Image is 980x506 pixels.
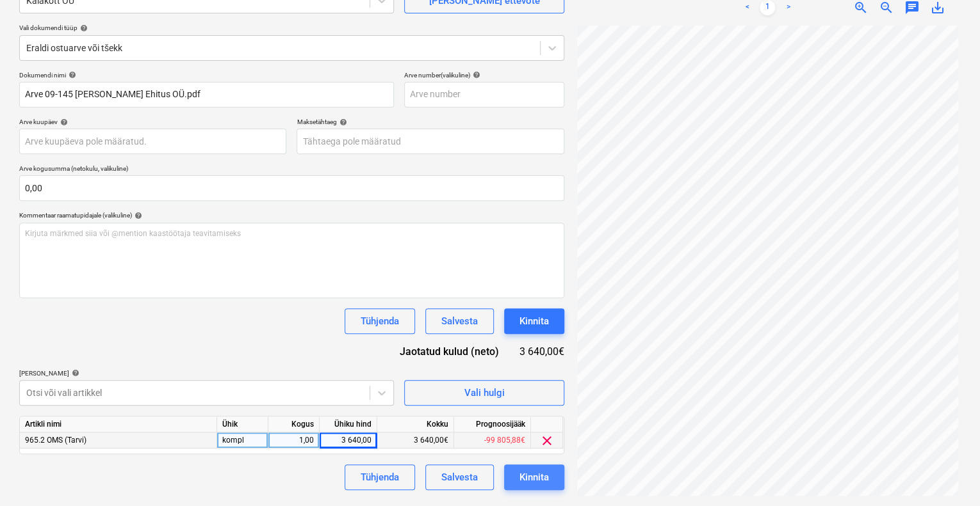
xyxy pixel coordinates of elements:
span: help [470,71,480,79]
input: Arve kogusumma (netokulu, valikuline) [19,175,564,201]
iframe: Chat Widget [916,445,980,506]
div: Maksetähtaeg [297,118,564,126]
div: 3 640,00€ [377,432,454,448]
button: Kinnita [504,464,564,490]
div: Prognoosijääk [454,416,531,432]
span: clear [539,433,555,448]
div: 1,00 [274,432,314,448]
button: Vali hulgi [404,380,564,406]
span: help [336,118,347,126]
span: help [58,118,68,126]
div: Tühjenda [361,469,399,486]
p: Arve kogusumma (netokulu, valikuline) [19,164,564,175]
span: help [132,212,142,219]
div: Arve kuupäev [19,118,286,126]
button: Salvesta [425,464,494,490]
div: Salvesta [441,469,478,486]
div: Ühiku hind [320,416,377,432]
span: help [69,369,79,377]
span: help [78,24,88,32]
div: Jaotatud kulud (neto) [389,344,519,359]
button: Salvesta [425,308,494,334]
div: Vali dokumendi tüüp [19,24,564,32]
button: Tühjenda [345,308,415,334]
input: Dokumendi nimi [19,82,394,107]
div: 3 640,00 [325,432,372,448]
div: Kinnita [519,469,549,486]
div: Tühjenda [361,313,399,329]
div: kompl [217,432,268,448]
div: Ühik [217,416,268,432]
div: Kogus [268,416,320,432]
span: 965.2 OMS (Tarvi) [25,436,86,445]
div: 3 640,00€ [519,344,564,359]
div: Kokku [377,416,454,432]
span: help [66,71,76,79]
div: Artikli nimi [20,416,217,432]
div: Arve number (valikuline) [404,71,564,79]
input: Arve kuupäeva pole määratud. [19,129,286,154]
div: Dokumendi nimi [19,71,394,79]
div: Salvesta [441,313,478,329]
div: -99 805,88€ [454,432,531,448]
div: Kinnita [519,313,549,329]
button: Tühjenda [345,464,415,490]
div: [PERSON_NAME] [19,369,394,377]
div: Kommentaar raamatupidajale (valikuline) [19,211,564,219]
div: Vali hulgi [464,384,504,401]
button: Kinnita [504,308,564,334]
input: Arve number [404,82,564,107]
input: Tähtaega pole määratud [297,129,564,154]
